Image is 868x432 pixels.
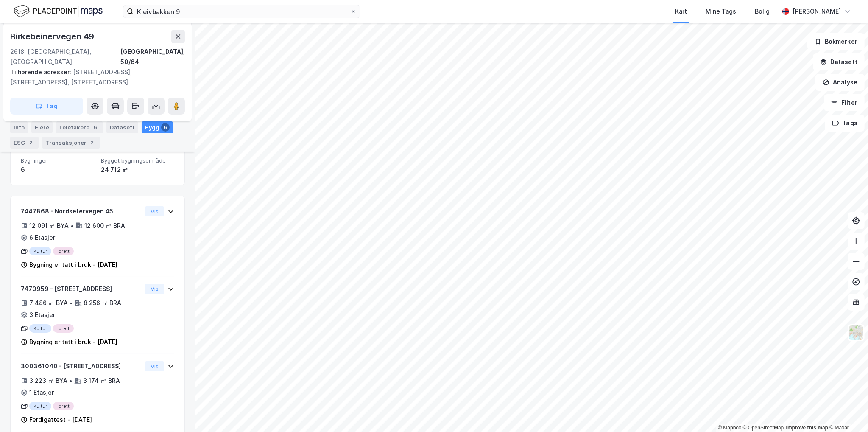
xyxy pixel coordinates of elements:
[675,6,687,17] div: Kart
[101,157,174,164] span: Bygget bygningsområde
[88,138,97,147] div: 2
[29,221,69,231] div: 12 091 ㎡ BYA
[826,391,868,432] iframe: Chat Widget
[106,121,138,133] div: Datasett
[145,284,164,294] button: Vis
[101,165,174,175] div: 24 712 ㎡
[10,68,73,76] span: Tilhørende adresser:
[145,361,164,371] button: Vis
[29,310,55,320] div: 3 Etasjer
[786,425,828,431] a: Improve this map
[29,233,55,243] div: 6 Etasjer
[21,361,142,371] div: 300361040 - [STREET_ADDRESS]
[743,425,784,431] a: OpenStreetMap
[21,284,142,294] div: 7470959 - [STREET_ADDRESS]
[70,300,73,306] div: •
[42,137,100,149] div: Transaksjoner
[10,67,178,87] div: [STREET_ADDRESS], [STREET_ADDRESS], [STREET_ADDRESS]
[83,376,120,386] div: 3 174 ㎡ BRA
[10,98,83,115] button: Tag
[14,4,103,19] img: logo.f888ab2527a4732fd821a326f86c7f29.svg
[84,298,121,308] div: 8 256 ㎡ BRA
[27,138,35,147] div: 2
[10,137,39,149] div: ESG
[10,30,96,43] div: Birkebeinervegen 49
[706,6,736,17] div: Mine Tags
[29,415,92,425] div: Ferdigattest - [DATE]
[29,298,68,308] div: 7 486 ㎡ BYA
[91,123,100,132] div: 6
[755,6,770,17] div: Bolig
[31,121,53,133] div: Eiere
[120,47,185,67] div: [GEOGRAPHIC_DATA], 50/64
[69,377,73,384] div: •
[142,121,173,133] div: Bygg
[807,33,865,50] button: Bokmerker
[29,337,117,347] div: Bygning er tatt i bruk - [DATE]
[161,123,170,132] div: 6
[29,260,117,270] div: Bygning er tatt i bruk - [DATE]
[825,115,865,132] button: Tags
[70,222,74,229] div: •
[10,47,120,67] div: 2618, [GEOGRAPHIC_DATA], [GEOGRAPHIC_DATA]
[815,74,865,91] button: Analyse
[21,165,94,175] div: 6
[29,376,67,386] div: 3 223 ㎡ BYA
[813,53,865,70] button: Datasett
[10,121,28,133] div: Info
[848,325,864,341] img: Z
[21,157,94,164] span: Bygninger
[824,94,865,111] button: Filter
[84,221,125,231] div: 12 600 ㎡ BRA
[718,425,741,431] a: Mapbox
[21,206,142,216] div: 7447868 - Nordsetervegen 45
[145,206,164,216] button: Vis
[29,387,54,398] div: 1 Etasjer
[56,121,103,133] div: Leietakere
[793,6,841,17] div: [PERSON_NAME]
[134,5,350,18] input: Søk på adresse, matrikkel, gårdeiere, leietakere eller personer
